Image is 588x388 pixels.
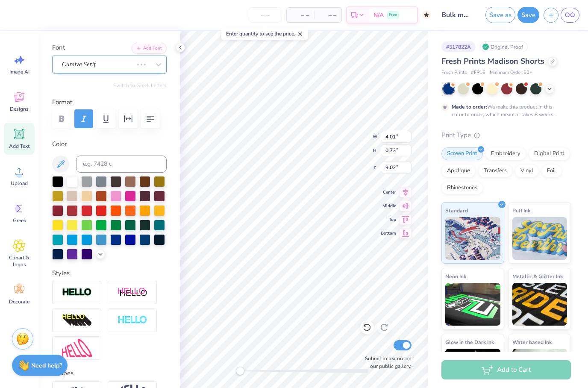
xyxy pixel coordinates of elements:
span: Fresh Prints Madison Shorts [441,56,544,66]
img: Puff Ink [512,217,567,260]
label: Font [52,43,65,53]
div: Accessibility label [236,367,244,375]
span: Water based Ink [512,338,552,347]
span: Bottom [381,230,396,237]
strong: Need help? [31,362,62,370]
span: Puff Ink [512,206,530,215]
img: Standard [445,217,500,260]
span: OO [565,10,575,20]
div: Digital Print [529,147,570,160]
div: Print Type [441,130,571,140]
span: Middle [381,203,396,209]
span: # FP16 [471,69,485,76]
span: N/A [373,11,384,20]
div: Foil [541,165,562,177]
div: Original Proof [480,41,528,52]
button: Save [517,7,539,23]
strong: Made to order: [452,103,487,110]
span: Upload [11,180,28,187]
div: Transfers [478,165,512,177]
span: Decorate [9,298,29,305]
button: Add Font [132,43,167,54]
img: Shadow [118,287,147,298]
div: Vinyl [515,165,539,177]
input: Untitled Design [435,6,477,24]
span: Center [381,189,396,196]
span: Standard [445,206,468,215]
img: Free Distort [62,339,92,357]
img: Neon Ink [445,283,500,326]
span: Clipart & logos [5,254,33,268]
div: Applique [441,165,476,177]
div: We make this product in this color to order, which means it takes 8 weeks. [452,103,557,118]
div: Enter quantity to see the price. [221,28,308,40]
label: Styles [52,268,70,278]
label: Submit to feature on our public gallery. [360,355,412,370]
span: Glow in the Dark Ink [445,338,494,347]
span: Designs [10,106,29,112]
input: e.g. 7428 c [76,156,167,173]
span: – – [319,11,336,20]
img: Metallic & Glitter Ink [512,283,567,326]
span: Fresh Prints [441,69,467,76]
span: Greek [13,217,26,224]
label: Color [52,139,167,149]
span: Add Text [9,143,29,150]
span: Neon Ink [445,272,466,281]
img: 3D Illusion [62,314,92,327]
div: Rhinestones [441,182,483,194]
span: Free [389,12,397,18]
span: Image AI [9,68,29,75]
img: Negative Space [118,315,147,325]
a: OO [561,8,579,23]
div: # 517822A [441,41,476,52]
div: Embroidery [485,147,526,160]
span: Minimum Order: 50 + [490,69,532,76]
div: Screen Print [441,147,483,160]
input: – – [249,7,282,23]
button: Switch to Greek Letters [113,82,167,89]
span: Metallic & Glitter Ink [512,272,563,281]
span: Top [381,216,396,223]
img: Stroke [62,288,92,297]
button: Save as [485,7,515,23]
label: Format [52,97,167,107]
span: – – [292,11,309,20]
